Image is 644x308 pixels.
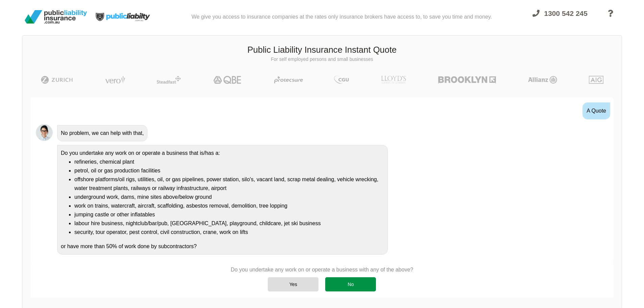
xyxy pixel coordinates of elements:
img: Vero | Public Liability Insurance [102,76,128,84]
img: AIG | Public Liability Insurance [586,76,606,84]
img: Zurich | Public Liability Insurance [38,76,76,84]
li: petrol, oil or gas production facilities [74,166,384,175]
img: CGU | Public Liability Insurance [331,76,352,84]
img: QBE | Public Liability Insurance [209,76,246,84]
li: work on trains, watercraft, aircraft, scaffolding, asbestos removal, demolition, tree lopping [74,202,384,210]
img: Protecsure | Public Liability Insurance [271,76,306,84]
img: Chatbot | PLI [36,124,53,141]
li: underground work, dams, mine sites above/below ground [74,193,384,202]
li: labour hire business, nightclub/bar/pub, [GEOGRAPHIC_DATA], playground, childcare, jet ski business [74,219,384,228]
div: No [325,277,376,291]
a: 1300 542 245 [526,5,594,31]
span: 1300 542 245 [544,9,588,17]
img: Public Liability Insurance Light [90,3,157,31]
div: Do you undertake any work on or operate a business that is/has a: or have more than 50% of work d... [57,145,388,255]
img: Steadfast | Public Liability Insurance [154,76,184,84]
li: offshore platforms/oil rigs, utilities, oil, or gas pipelines, power station, silo's, vacant land... [74,175,384,193]
p: Do you undertake any work on or operate a business with any of the above? [231,266,413,274]
div: We give you access to insurance companies at the rates only insurance brokers have access to, to ... [191,3,492,31]
div: A Quote [582,102,610,119]
img: LLOYD's | Public Liability Insurance [377,76,410,84]
h3: Public Liability Insurance Instant Quote [27,44,617,56]
img: Allianz | Public Liability Insurance [525,76,560,84]
div: Yes [268,277,318,291]
li: security, tour operator, pest control, civil construction, crane, work on lifts [74,228,384,237]
li: refineries, chemical plant [74,158,384,166]
p: For self employed persons and small businesses [27,56,617,63]
div: No problem, we can help with that, [57,125,147,141]
li: jumping castle or other inflatables [74,210,384,219]
img: Brooklyn | Public Liability Insurance [435,76,499,84]
img: Public Liability Insurance [22,7,90,26]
